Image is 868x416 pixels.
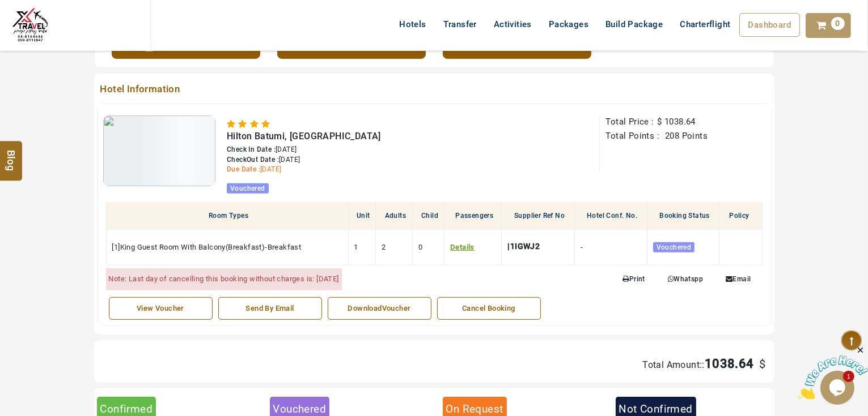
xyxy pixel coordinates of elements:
[668,275,703,283] span: Whatspp
[109,275,339,283] span: Note: Last day of cancelling this booking without charges is: [DATE]
[659,271,712,288] a: Whatspp
[225,303,316,314] div: Send By Email
[717,271,759,288] a: Email
[798,345,868,399] iframe: chat widget
[106,202,348,230] th: Room Types
[115,303,206,314] div: View Voucher
[391,13,434,36] a: Hotels
[444,202,502,230] th: Passengers
[382,243,386,251] span: 2
[680,19,730,29] span: Charterflight
[606,117,654,127] span: Total Price :
[413,202,444,230] th: Child
[450,243,475,251] a: Details
[653,242,695,252] span: Vouchered
[581,243,583,251] span: -
[227,165,260,173] span: Due Date :
[279,156,300,164] span: [DATE]
[729,212,749,220] span: Policy
[227,131,381,141] span: Hilton Batumi, [GEOGRAPHIC_DATA]
[831,17,845,30] span: 0
[597,13,671,36] a: Build Package
[227,156,279,164] span: CheckOut Date :
[485,13,540,36] a: Activities
[97,82,704,98] span: Hotel Information
[726,275,751,283] span: Email
[437,297,541,320] a: Cancel Booking
[112,243,302,251] span: [1]King Guest Room With Balcony(Breakfast)-Breakfast
[227,183,269,194] span: Vouchered
[227,145,276,153] span: Check In Date :
[806,13,851,38] a: 0
[756,357,765,371] span: $
[540,13,597,36] a: Packages
[647,202,719,230] th: Booking Status
[334,303,425,314] div: DownloadVoucher
[328,297,431,320] a: DownloadVoucher
[748,20,791,30] span: Dashboard
[103,115,216,186] img: 56edebee_z.jpg
[418,243,422,251] span: 0
[507,238,545,256] div: |1IGWJ2
[614,271,653,288] a: Print
[375,202,412,230] th: Adults
[664,117,696,127] span: 1038.64
[348,202,375,230] th: Unit
[606,131,659,141] span: Total Points :
[260,165,281,173] span: [DATE]
[443,303,535,314] div: Cancel Booking
[574,202,647,230] th: Hotel Conf. No.
[705,357,754,371] span: 1038.64
[9,5,52,48] img: The Royal Line Holidays
[109,297,213,320] a: View Voucher
[665,131,708,141] span: 208 Points
[657,117,662,127] span: $
[218,297,322,320] a: Send By Email
[435,13,485,36] a: Transfer
[671,13,739,36] a: Charterflight
[354,243,358,251] span: 1
[642,359,705,370] span: Total Amount::
[276,145,297,153] span: [DATE]
[502,202,574,230] th: Supplier Ref No
[623,275,645,283] span: Print
[4,149,19,159] span: Blog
